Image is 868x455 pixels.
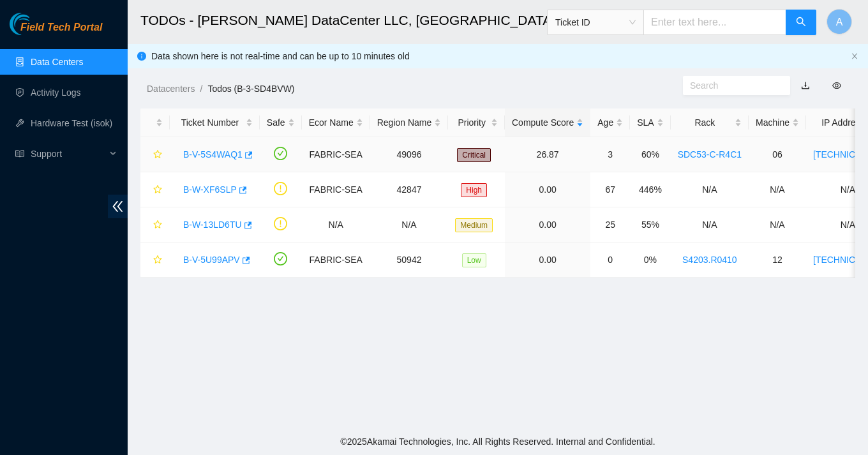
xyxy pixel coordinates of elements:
span: search [796,17,806,29]
td: 446% [630,172,670,207]
td: N/A [302,207,370,242]
button: star [147,144,163,165]
a: Data Centers [31,57,83,67]
span: check-circle [274,252,287,265]
span: eye [832,81,841,90]
td: FABRIC-SEA [302,137,370,172]
button: search [786,10,816,35]
span: star [153,220,162,230]
td: 0.00 [505,172,590,207]
td: 42847 [370,172,449,207]
span: close [851,52,858,60]
a: S4203.R0410 [682,255,737,265]
button: star [147,214,163,235]
span: Critical [457,148,491,162]
td: 12 [749,242,806,278]
td: 55% [630,207,670,242]
td: 26.87 [505,137,590,172]
span: exclamation-circle [274,182,287,195]
span: Support [31,141,106,167]
span: Low [462,253,486,267]
td: N/A [671,207,749,242]
td: N/A [749,207,806,242]
a: Todos (B-3-SD4BVW) [207,84,294,94]
td: 3 [590,137,630,172]
td: 0 [590,242,630,278]
a: SDC53-C-R4C1 [678,149,742,160]
td: 25 [590,207,630,242]
a: B-W-XF6SLP [183,184,237,195]
a: Akamai TechnologiesField Tech Portal [10,23,102,40]
a: Activity Logs [31,87,81,98]
button: star [147,179,163,200]
td: 06 [749,137,806,172]
a: Hardware Test (isok) [31,118,112,128]
span: exclamation-circle [274,217,287,230]
input: Search [690,78,773,93]
footer: © 2025 Akamai Technologies, Inc. All Rights Reserved. Internal and Confidential. [128,428,868,455]
span: Field Tech Portal [20,22,102,34]
td: 60% [630,137,670,172]
a: Datacenters [147,84,195,94]
span: Ticket ID [555,13,636,32]
td: 0.00 [505,242,590,278]
td: FABRIC-SEA [302,172,370,207]
input: Enter text here... [643,10,786,35]
button: A [827,9,852,34]
a: B-V-5S4WAQ1 [183,149,243,160]
img: Akamai Technologies [10,13,64,35]
td: 49096 [370,137,449,172]
span: star [153,255,162,265]
span: double-left [108,195,128,218]
span: star [153,150,162,160]
span: Medium [455,218,493,232]
span: / [200,84,202,94]
button: star [147,250,163,270]
td: N/A [671,172,749,207]
td: FABRIC-SEA [302,242,370,278]
td: 50942 [370,242,449,278]
button: download [791,75,819,96]
span: star [153,185,162,195]
td: N/A [370,207,449,242]
a: B-V-5U99APV [183,255,240,265]
td: N/A [749,172,806,207]
a: B-W-13LD6TU [183,220,242,230]
td: 0% [630,242,670,278]
td: 0.00 [505,207,590,242]
td: 67 [590,172,630,207]
span: A [836,14,843,30]
a: download [801,80,810,91]
span: check-circle [274,147,287,160]
button: close [851,52,858,61]
span: read [15,149,24,158]
span: High [461,183,487,197]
